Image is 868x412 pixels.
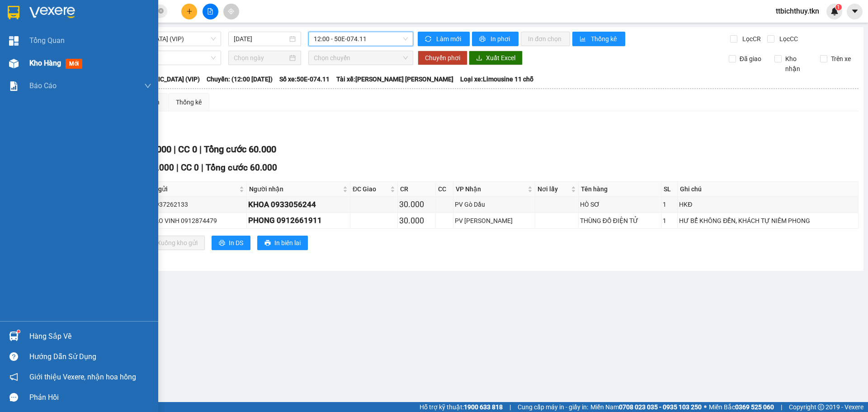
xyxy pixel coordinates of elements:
span: ttbichthuy.tkn [769,5,826,17]
th: Tên hàng [579,182,661,197]
span: Xuất Excel [486,53,515,63]
strong: 0369 525 060 [735,403,774,411]
div: 1 [663,199,676,209]
span: Trên xe [827,54,854,64]
span: Làm mới [436,34,462,44]
div: CTY BẢO VINH 0912874479 [138,216,245,226]
div: HÒ SƠ [580,199,660,209]
th: CR [398,182,435,197]
input: 14/10/2025 [234,34,288,44]
span: down [144,82,151,90]
span: notification [9,373,18,381]
div: 1 [663,216,676,226]
span: Chuyến: (12:00 [DATE]) [207,74,273,84]
th: SL [661,182,678,197]
span: mới [66,59,82,69]
span: printer [479,36,487,43]
th: CC [436,182,453,197]
div: 30.000 [399,214,434,227]
img: dashboard-icon [9,36,19,46]
span: caret-down [851,7,859,15]
span: Cung cấp máy in - giấy in: [518,402,588,412]
img: warehouse-icon [9,59,19,68]
div: HƯ BỂ KHÔNG ĐỀN, KHÁCH TỰ NIÊM PHONG [679,216,857,226]
button: printerIn biên lai [257,236,308,250]
span: Lọc CC [776,34,799,44]
button: printerIn phơi [472,32,519,46]
span: download [476,55,482,62]
sup: 1 [17,330,20,333]
div: Thống kê [176,97,202,107]
span: file-add [207,8,213,14]
button: aim [223,4,239,19]
div: HKĐ [679,199,857,209]
span: CC 0 [181,162,199,173]
span: Nơi lấy [538,184,569,194]
button: downloadXuống kho gửi [140,236,205,250]
li: Hotline: 1900 8153 [85,45,378,56]
div: TÂM 0937262133 [138,199,245,209]
button: file-add [203,4,218,19]
span: Chọn chuyến [314,51,408,65]
div: Hướng dẫn sử dụng [29,350,151,364]
span: printer [264,240,271,247]
div: 30.000 [399,198,434,211]
span: | [201,162,203,173]
span: Báo cáo [29,80,57,91]
span: Loại xe: Limousine 11 chỗ [460,74,533,84]
span: CR 60.000 [134,162,174,173]
span: Thống kê [591,34,618,44]
button: downloadXuất Excel [469,51,523,65]
td: PV Hòa Thành [453,213,536,229]
th: Ghi chú [678,182,859,197]
button: printerIn DS [212,236,250,250]
span: plus [186,8,193,14]
span: Giới thiệu Vexere, nhận hoa hồng [29,371,136,383]
td: PV Gò Dầu [453,197,536,213]
span: Tài xế: [PERSON_NAME] [PERSON_NAME] [336,74,453,84]
span: 1 [837,4,840,10]
img: logo.jpg [11,11,57,57]
span: printer [219,240,225,247]
img: icon-new-feature [830,7,839,15]
span: | [509,402,511,412]
span: message [9,393,18,402]
img: logo-vxr [8,6,19,19]
span: bar-chart [580,36,587,43]
span: Số xe: 50E-074.11 [279,74,330,84]
span: Kho nhận [782,54,813,74]
span: In biên lai [274,238,301,248]
span: Tổng cước 60.000 [204,144,276,155]
button: plus [181,4,197,19]
span: Tổng Quan [29,35,65,46]
span: | [176,162,179,173]
span: ĐC Giao [353,184,388,194]
span: close-circle [158,8,164,14]
span: | [174,144,176,155]
strong: 1900 633 818 [464,403,503,411]
span: close-circle [158,7,164,16]
div: Hàng sắp về [29,330,151,343]
span: VP Nhận [456,184,526,194]
div: THÙNG ĐỒ ĐIỆN TỬ [580,216,660,226]
span: Hỗ trợ kỹ thuật: [420,402,503,412]
span: sync [425,36,433,43]
span: question-circle [9,352,18,361]
div: KHOA 0933056244 [248,199,349,211]
span: 12:00 - 50E-074.11 [314,32,408,46]
span: Người gửi [139,184,238,194]
span: Miền Nam [590,402,702,412]
button: syncLàm mới [418,32,470,46]
span: | [199,144,202,155]
span: aim [228,8,234,14]
span: copyright [818,404,824,410]
span: | [781,402,782,412]
span: ⚪️ [704,405,707,409]
button: In đơn chọn [521,32,570,46]
strong: 0708 023 035 - 0935 103 250 [619,403,702,411]
div: PV [PERSON_NAME] [455,216,534,226]
input: Chọn ngày [234,53,288,63]
span: Miền Bắc [709,402,774,412]
div: Phản hồi [29,391,151,404]
span: Tổng cước 60.000 [206,162,277,173]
